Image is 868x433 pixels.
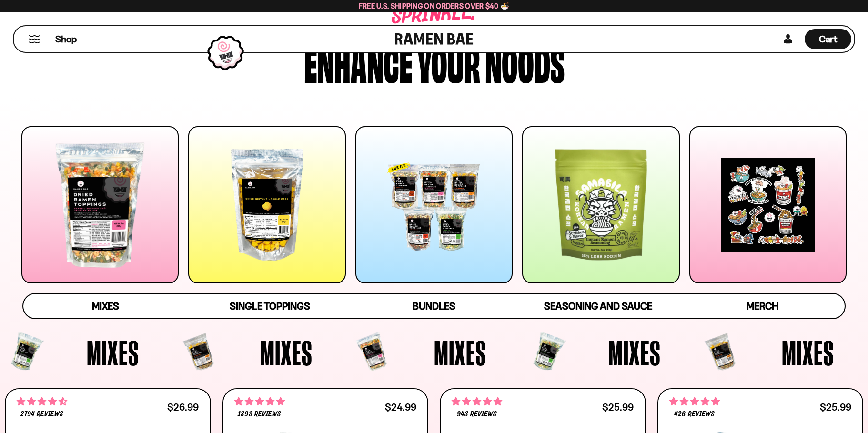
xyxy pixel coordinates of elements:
span: 4.76 stars [669,395,720,408]
span: Mixes [608,335,661,370]
span: 4.75 stars [452,395,502,408]
div: Enhance [304,40,413,85]
span: Merch [747,300,778,312]
span: Mixes [87,335,139,370]
div: Cart [805,26,851,52]
span: Cart [819,33,838,45]
div: $26.99 [167,403,199,412]
span: 1393 reviews [238,411,281,418]
span: Mixes [782,335,834,370]
span: Mixes [434,335,486,370]
button: Mobile Menu Trigger [28,35,41,43]
a: Shop [55,29,77,49]
span: Mixes [92,300,119,312]
span: Shop [55,33,77,46]
div: $25.99 [602,403,634,412]
a: Single Toppings [188,294,352,318]
div: your [417,40,480,85]
span: Single Toppings [230,300,310,312]
span: 943 reviews [457,411,497,418]
span: Seasoning and Sauce [544,300,652,312]
a: Mixes [23,294,188,318]
a: Bundles [352,294,516,318]
span: 426 reviews [674,411,714,418]
a: Merch [680,294,845,318]
a: Seasoning and Sauce [516,294,680,318]
span: Mixes [260,335,313,370]
div: $24.99 [385,403,416,412]
span: 4.76 stars [234,395,285,408]
span: 4.68 stars [17,395,67,408]
div: $25.99 [820,403,851,412]
span: 2794 reviews [20,411,63,418]
span: Free U.S. Shipping on Orders over $40 🍜 [359,1,510,10]
span: Bundles [413,300,455,312]
div: noods [485,40,565,85]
